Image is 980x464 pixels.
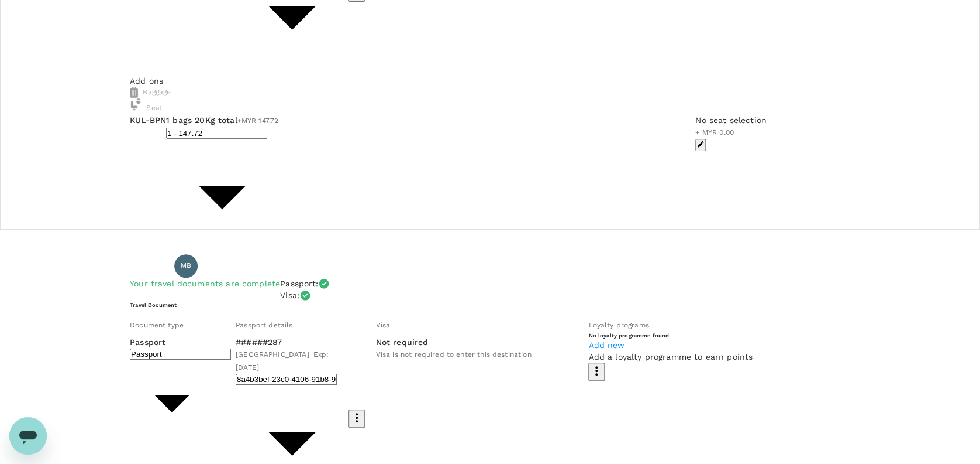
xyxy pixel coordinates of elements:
p: ######287 [236,336,348,348]
h6: No loyalty programme found [588,332,753,339]
p: [PERSON_NAME] [PERSON_NAME] [202,260,341,272]
p: Not required [376,336,429,348]
span: Your travel documents are complete [130,279,280,288]
span: + MYR 0.00 [695,128,734,137]
p: Passport : [280,278,318,289]
span: MB [181,260,191,272]
span: Document type [130,321,184,329]
p: Visa : [280,289,299,301]
span: Passport details [236,321,292,329]
p: Passport [130,336,214,348]
span: Visa [376,321,391,329]
span: Add new [588,340,624,350]
img: baggage-icon [130,87,138,98]
h6: Travel Document [130,301,850,309]
div: No seat selection [695,114,767,126]
span: Loyalty programs [588,321,648,329]
div: ######287[GEOGRAPHIC_DATA]| Exp: [DATE] [236,336,348,374]
span: [GEOGRAPHIC_DATA] | Exp: [DATE] [236,350,329,371]
div: 1 bags 20Kg total+MYR 147.72 [166,114,278,127]
div: Seat [130,98,163,114]
iframe: Button to launch messaging window [9,417,47,455]
div: Baggage [130,87,850,98]
p: Traveller 2 : [130,260,170,272]
p: KUL - BPN [130,114,166,126]
span: Add a loyalty programme to earn points [588,352,753,361]
p: Add ons [130,75,850,87]
span: Visa is not required to enter this destination [376,350,532,359]
img: baggage-icon [130,98,142,110]
span: 1 bags 20Kg total [166,115,237,125]
span: +MYR 147.72 [237,117,279,125]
